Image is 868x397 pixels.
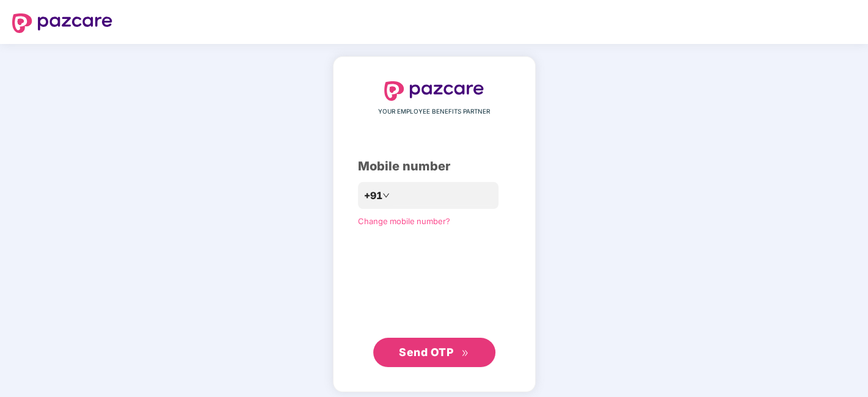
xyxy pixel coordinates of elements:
[12,13,112,33] img: logo
[461,349,469,357] span: double-right
[358,157,511,176] div: Mobile number
[382,192,390,199] span: down
[384,81,484,101] img: logo
[373,338,495,367] button: Send OTPdouble-right
[364,188,382,203] span: +91
[378,107,490,117] span: YOUR EMPLOYEE BENEFITS PARTNER
[358,216,450,226] a: Change mobile number?
[399,346,453,359] span: Send OTP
